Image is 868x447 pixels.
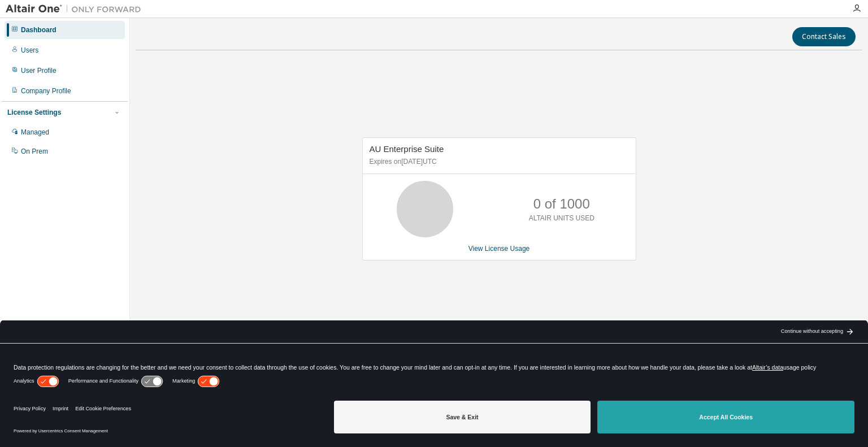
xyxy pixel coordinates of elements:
span: AU Enterprise Suite [370,144,444,154]
button: Contact Sales [792,27,856,46]
div: License Settings [7,108,61,117]
div: User Profile [21,66,57,75]
a: View License Usage [468,245,530,253]
p: 0 of 1000 [533,194,590,214]
div: Managed [21,128,49,137]
div: Dashboard [21,25,57,34]
p: Expires on [DATE] UTC [370,157,626,167]
div: Company Profile [21,86,71,96]
img: Altair One [6,3,147,15]
p: ALTAIR UNITS USED [529,214,594,223]
div: On Prem [21,147,48,156]
div: Users [21,46,38,55]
